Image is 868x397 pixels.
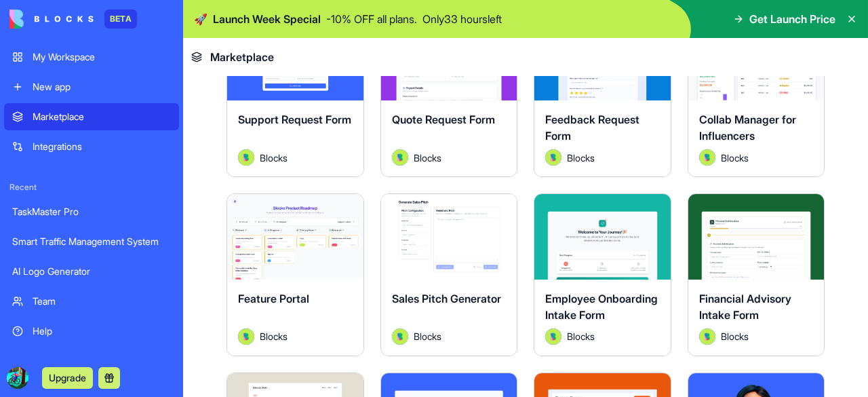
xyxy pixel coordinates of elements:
span: Quote Request Form [392,113,495,126]
div: AI Logo Generator [12,265,171,278]
span: Blocks [721,151,749,165]
img: Avatar [392,328,408,345]
div: Integrations [33,140,171,153]
span: Blocks [567,151,595,165]
img: Avatar [238,149,254,166]
span: Launch Week Special [213,11,321,27]
a: Sales Pitch GeneratorAvatarBlocks [380,193,518,356]
img: logo [9,10,94,29]
span: Feedback Request Form [545,113,639,143]
img: Avatar [545,328,561,345]
a: Integrations [4,133,179,160]
div: My Workspace [33,50,171,64]
div: Marketplace [33,110,171,124]
img: Avatar [699,328,715,345]
span: Blocks [567,329,595,343]
a: Marketplace [4,103,179,130]
img: Avatar [238,328,254,345]
a: New app [4,73,179,100]
div: Team [33,295,171,308]
a: Employee Onboarding Intake FormAvatarBlocks [534,193,671,356]
span: Feature Portal [238,292,309,305]
div: Smart Traffic Management System [12,235,171,248]
a: Help [4,318,179,345]
img: ACg8ocL5M8GPNfk2QptsbJK_0DDY704O8DHD22laZMla9QPzP3IkTPth=s96-c [7,367,28,389]
span: Blocks [260,329,288,343]
a: Give feedback [4,347,179,375]
span: Blocks [414,329,441,343]
span: Get Launch Price [749,11,835,27]
p: Only 33 hours left [422,11,502,27]
a: My Workspace [4,43,179,71]
div: Help [33,324,171,338]
span: Recent [4,182,179,193]
img: Avatar [699,149,715,166]
a: Quote Request FormAvatarBlocks [380,15,518,177]
button: Upgrade [42,367,93,389]
a: Feature PortalAvatarBlocks [226,193,364,356]
span: 🚀 [194,11,208,27]
img: Avatar [545,149,561,166]
span: Blocks [721,329,749,343]
div: TaskMaster Pro [12,205,171,219]
a: Team [4,288,179,315]
a: TaskMaster Pro [4,198,179,225]
a: Collab Manager for InfluencersAvatarBlocks [688,15,825,177]
p: - 10 % OFF all plans. [326,11,417,27]
span: Sales Pitch Generator [392,292,501,305]
span: Collab Manager for Influencers [699,113,796,143]
a: Financial Advisory Intake FormAvatarBlocks [688,193,825,356]
span: Blocks [414,151,441,165]
img: Avatar [392,149,408,166]
a: Smart Traffic Management System [4,228,179,255]
span: Marketplace [210,49,274,65]
a: Support Request FormAvatarBlocks [226,15,364,177]
span: Blocks [260,151,288,165]
span: Support Request Form [238,113,351,126]
span: Financial Advisory Intake Form [699,292,791,322]
span: Employee Onboarding Intake Form [545,292,658,322]
a: AI Logo Generator [4,258,179,285]
a: BETA [9,10,137,29]
a: Feedback Request FormAvatarBlocks [534,15,671,177]
div: BETA [104,10,137,29]
div: New app [33,80,171,94]
a: Upgrade [42,371,93,384]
